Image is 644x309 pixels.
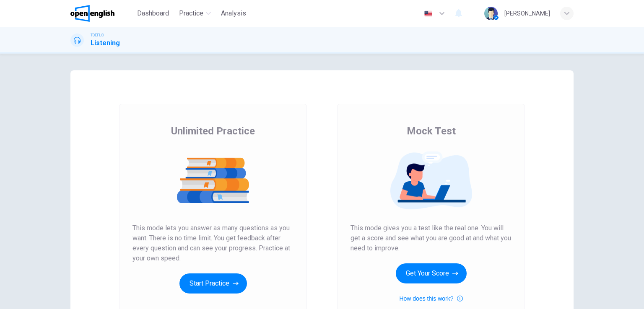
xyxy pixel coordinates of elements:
button: Dashboard [134,6,172,21]
span: This mode lets you answer as many questions as you want. There is no time limit. You get feedback... [132,223,293,263]
span: Unlimited Practice [171,124,255,138]
a: OpenEnglish logo [70,5,134,22]
button: How does this work? [399,294,462,304]
button: Get Your Score [396,263,467,283]
span: Analysis [221,8,246,18]
span: TOEFL® [91,32,104,38]
img: Profile picture [484,7,498,20]
button: Analysis [218,6,249,21]
span: Dashboard [137,8,169,18]
div: [PERSON_NAME] [504,8,550,18]
img: en [423,10,434,17]
button: Practice [176,6,214,21]
span: Practice [179,8,203,18]
h1: Listening [91,38,120,48]
img: OpenEnglish logo [70,5,114,22]
span: Mock Test [407,124,456,138]
button: Start Practice [179,273,247,294]
span: This mode gives you a test like the real one. You will get a score and see what you are good at a... [351,223,512,253]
